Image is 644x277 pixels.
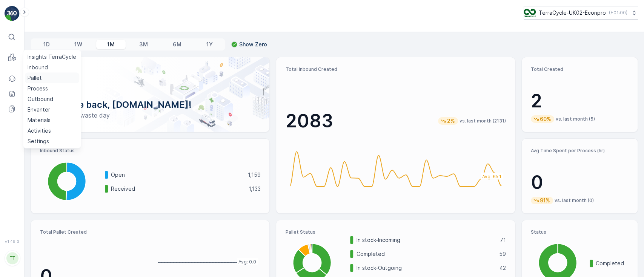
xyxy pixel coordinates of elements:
p: Show Zero [239,41,267,48]
span: v 1.49.0 [5,239,20,244]
p: vs. last month (0) [555,197,594,204]
p: 2083 [285,110,333,132]
p: Total Created [531,66,629,72]
p: 1M [107,41,115,48]
p: ( +01:00 ) [609,10,627,16]
p: Status [531,229,629,235]
p: TerraCycle-UK02-Econpro [539,9,606,17]
div: TT [6,252,18,264]
p: 1Y [206,41,212,48]
p: Inbound Status [40,148,260,154]
p: Avg Time Spent per Process (hr) [531,148,629,154]
p: 59 [499,250,506,258]
p: vs. last month (2131) [460,118,506,124]
p: Total Inbound Created [285,66,506,72]
p: 1D [43,41,50,48]
p: 1,159 [247,171,260,179]
p: Open [111,171,243,179]
p: Pallet Status [285,229,506,235]
p: Welcome back, [DOMAIN_NAME]! [43,99,257,111]
p: Total Pallet Created [40,229,147,235]
p: In stock-Outgoing [356,264,494,272]
p: 2 [531,90,629,112]
p: 6M [173,41,181,48]
p: In stock-Incoming [356,236,495,244]
p: 3M [139,41,148,48]
button: TT [5,245,20,271]
img: logo [5,6,20,21]
p: 91% [539,197,551,204]
p: Completed [596,260,629,267]
img: terracycle_logo_wKaHoWT.png [524,9,536,17]
p: Have a zero-waste day [43,111,257,120]
p: 1W [74,41,82,48]
p: 42 [500,264,506,272]
p: 1,133 [248,185,260,193]
p: 2% [446,117,456,125]
button: TerraCycle-UK02-Econpro(+01:00) [524,6,638,20]
p: Completed [356,250,494,258]
p: Received [111,185,243,193]
p: 60% [539,115,552,123]
p: 71 [500,236,506,244]
p: 0 [531,171,629,194]
p: vs. last month (5) [556,116,595,122]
